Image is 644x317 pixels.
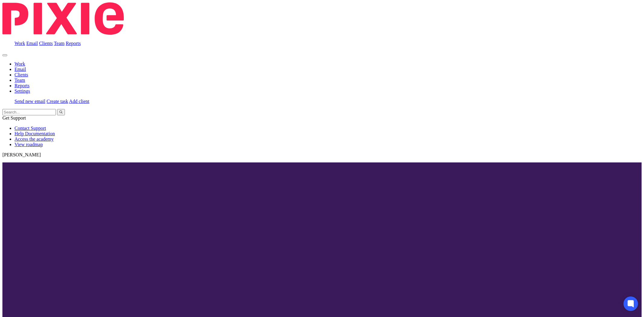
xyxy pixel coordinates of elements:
a: Settings [14,88,30,94]
input: Search [2,109,56,115]
a: Help Documentation [14,131,55,136]
button: Search [57,109,65,115]
a: Send new email [14,99,45,104]
a: Add client [69,99,89,104]
a: Reports [14,83,30,88]
a: Work [14,41,25,46]
a: Email [14,67,26,72]
span: Get Support [2,115,26,120]
img: Pixie [2,2,124,35]
a: Create task [46,99,68,104]
a: Work [14,61,25,66]
a: Access the academy [14,136,54,142]
a: Reports [66,41,81,46]
a: Team [54,41,64,46]
p: [PERSON_NAME] [2,152,642,158]
a: Team [14,78,25,83]
a: Clients [14,72,28,77]
a: Clients [39,41,53,46]
a: View roadmap [14,142,43,147]
a: Email [26,41,38,46]
a: Contact Support [14,126,46,131]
